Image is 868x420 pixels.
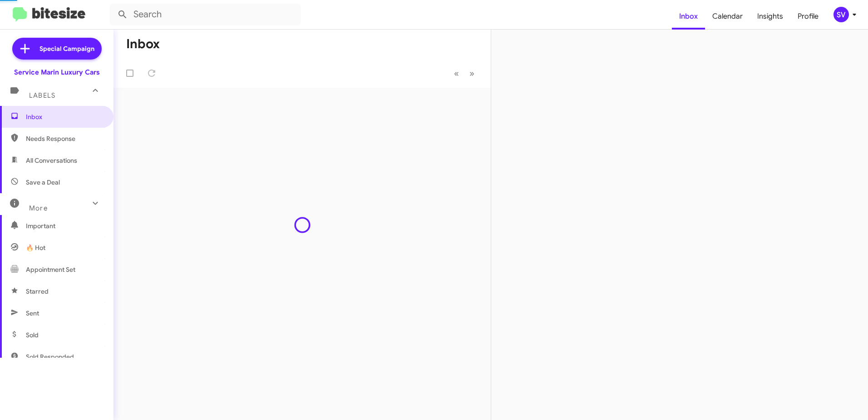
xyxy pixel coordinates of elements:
nav: Page navigation example [449,64,480,83]
span: 🔥 Hot [26,243,45,252]
span: » [469,68,474,79]
span: All Conversations [26,156,77,165]
span: Labels [29,91,55,100]
span: More [29,204,48,212]
span: Sent [26,309,39,318]
a: Profile [790,3,826,30]
div: SV [833,7,849,22]
span: Inbox [26,112,103,121]
span: Sold Responded [26,352,74,361]
button: Previous [449,64,464,83]
span: « [454,68,459,79]
span: Appointment Set [26,265,75,274]
span: Special Campaign [39,44,94,53]
a: Special Campaign [12,38,102,60]
span: Starred [26,287,49,296]
button: SV [826,7,858,22]
a: Insights [750,3,790,30]
a: Inbox [672,3,705,30]
button: Next [464,64,480,83]
h1: Inbox [126,37,160,51]
input: Search [110,4,301,25]
span: Save a Deal [26,178,60,187]
span: Sold [26,330,39,340]
a: Calendar [705,3,750,30]
span: Important [26,221,103,230]
div: Service Marin Luxury Cars [14,68,100,77]
span: Needs Response [26,134,103,143]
